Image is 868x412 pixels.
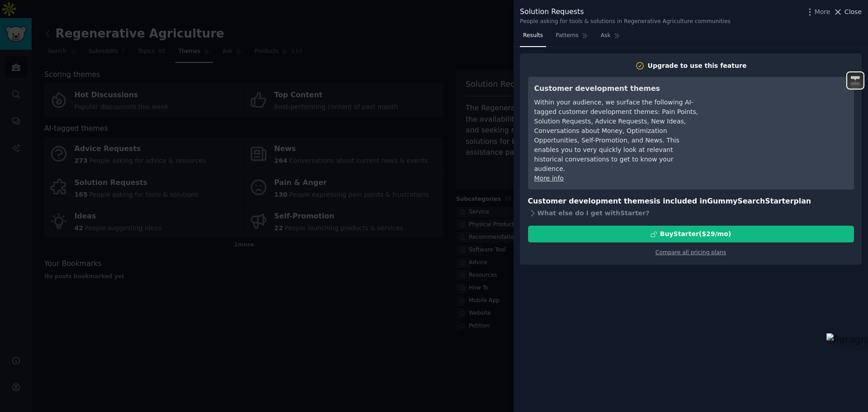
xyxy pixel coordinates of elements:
[844,7,862,17] span: Close
[523,32,543,40] span: Results
[528,196,854,207] h3: Customer development themes is included in plan
[520,6,731,18] div: Solution Requests
[520,18,731,26] div: People asking for tools & solutions in Regenerative Agriculture communities
[534,175,564,182] a: More info
[534,98,699,174] div: Within your audience, we surface the following AI-tagged customer development themes: Pain Points...
[833,7,862,17] button: Close
[601,32,611,40] span: Ask
[648,61,747,71] div: Upgrade to use this feature
[805,7,830,17] button: More
[520,28,546,47] a: Results
[815,7,830,17] span: More
[528,226,854,242] button: BuyStarter($29/mo)
[556,32,578,40] span: Patterns
[598,28,623,47] a: Ask
[528,207,854,219] div: What else do I get with Starter ?
[534,83,699,95] h3: Customer development themes
[552,28,591,47] a: Patterns
[656,249,726,256] a: Compare all pricing plans
[660,229,731,239] div: Buy Starter ($ 29 /mo )
[707,197,793,205] span: GummySearch Starter
[712,83,848,151] iframe: YouTube video player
